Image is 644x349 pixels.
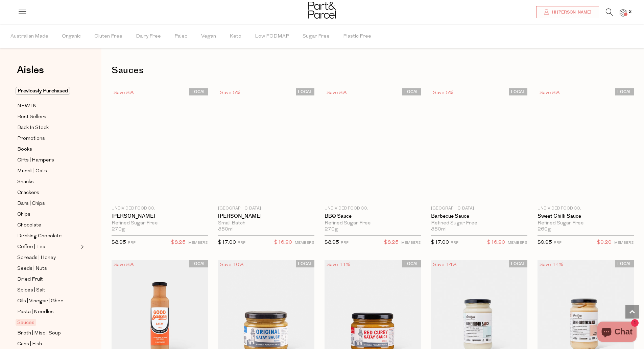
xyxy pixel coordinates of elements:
[218,220,314,226] div: Small Batch
[615,88,634,95] span: LOCAL
[17,340,79,348] a: Cans | Fish
[17,243,45,251] span: Coffee | Tea
[266,145,266,146] img: Tomato Ketchup
[17,87,79,95] a: Previously Purchased
[487,238,505,247] span: $16.20
[17,340,42,348] span: Cans | Fish
[538,260,565,269] div: Save 14%
[431,220,527,226] div: Refined Sugar Free
[218,205,314,212] p: [GEOGRAPHIC_DATA]
[538,220,634,226] div: Refined Sugar Free
[218,240,236,245] span: $17.00
[343,25,371,48] span: Plastic Free
[595,322,639,344] inbox-online-store-chat: Shopify online store chat
[238,241,245,245] small: RRP
[112,240,126,245] span: $8.95
[17,243,79,251] a: Coffee | Tea
[17,297,64,305] span: Oils | Vinegar | Ghee
[402,260,421,267] span: LOCAL
[17,329,79,337] a: Broth | Miso | Soup
[17,210,79,219] a: Chips
[554,241,562,245] small: RRP
[308,2,336,19] img: Part&Parcel
[17,145,79,154] a: Books
[112,205,208,212] p: Undivided Food Co.
[62,25,81,48] span: Organic
[431,213,527,219] a: Barbecue Sauce
[112,213,208,219] a: [PERSON_NAME]
[17,135,45,143] span: Promotions
[17,275,79,284] a: Dried Fruit
[79,243,84,251] button: Expand/Collapse Coffee | Tea
[17,167,79,175] a: Muesli | Oats
[112,260,136,269] div: Save 8%
[17,167,47,175] span: Muesli | Oats
[620,9,626,16] a: 2
[112,63,634,78] h1: Sauces
[614,241,634,245] small: MEMBERS
[17,113,79,121] a: Best Sellers
[451,241,458,245] small: RRP
[17,221,41,230] span: Chocolate
[94,25,122,48] span: Gluten Free
[17,297,79,305] a: Oils | Vinegar | Ghee
[508,241,527,245] small: MEMBERS
[17,221,79,230] a: Chocolate
[325,226,338,233] span: 270g
[325,213,421,219] a: BBQ Sauce
[112,220,208,226] div: Refined Sugar Free
[112,226,125,233] span: 270g
[17,102,37,110] span: NEW IN
[17,211,30,219] span: Chips
[189,260,208,267] span: LOCAL
[509,88,527,95] span: LOCAL
[431,226,447,233] span: 350ml
[10,25,48,48] span: Australian Made
[17,178,34,186] span: Snacks
[16,87,70,95] span: Previously Purchased
[189,88,208,95] span: LOCAL
[325,205,421,212] p: Undivided Food Co.
[431,88,455,97] div: Save 5%
[615,260,634,267] span: LOCAL
[17,65,44,82] a: Aisles
[17,232,62,240] span: Drinking Chocolate
[17,156,54,165] span: Gifts | Hampers
[550,9,591,15] span: Hi [PERSON_NAME]
[17,134,79,143] a: Promotions
[274,238,292,247] span: $16.20
[174,25,188,48] span: Paleo
[136,25,161,48] span: Dairy Free
[218,260,246,269] div: Save 10%
[538,88,562,97] div: Save 8%
[401,241,421,245] small: MEMBERS
[17,189,39,197] span: Crackers
[627,9,633,15] span: 2
[303,25,330,48] span: Sugar Free
[201,25,216,48] span: Vegan
[341,241,349,245] small: RRP
[17,124,49,132] span: Back In Stock
[17,286,79,295] a: Spices | Salt
[17,63,44,78] span: Aisles
[325,240,339,245] span: $8.95
[17,189,79,197] a: Crackers
[17,254,79,262] a: Spreads | Honey
[538,226,551,233] span: 260g
[17,264,79,273] a: Seeds | Nuts
[17,124,79,132] a: Back In Stock
[17,146,32,154] span: Books
[17,200,45,208] span: Bars | Chips
[325,260,352,269] div: Save 11%
[171,238,186,247] span: $8.25
[17,113,46,121] span: Best Sellers
[218,213,314,219] a: [PERSON_NAME]
[402,88,421,95] span: LOCAL
[16,319,36,326] span: Sauces
[128,241,136,245] small: RRP
[218,226,234,233] span: 350ml
[597,238,612,247] span: $9.20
